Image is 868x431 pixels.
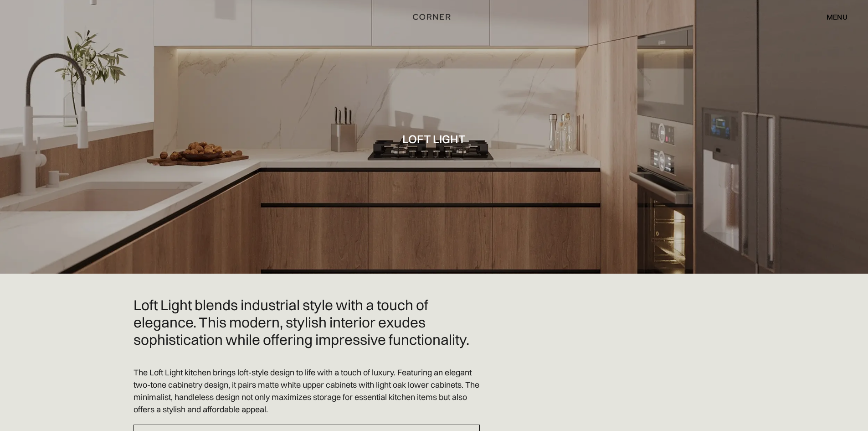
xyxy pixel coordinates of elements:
a: home [402,11,467,23]
div: menu [817,9,847,25]
h1: Loft Light [402,133,466,145]
div: menu [827,13,847,21]
p: The Loft Light kitchen brings loft-style design to life with a touch of luxury. Featuring an eleg... [134,366,480,415]
h2: Loft Light blends industrial style with a touch of elegance. This modern, stylish interior exudes... [134,296,480,348]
